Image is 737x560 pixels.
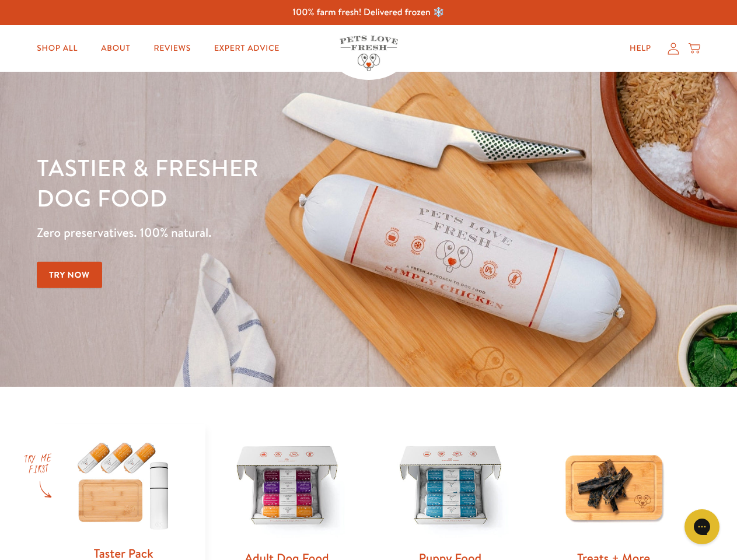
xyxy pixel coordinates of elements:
[92,37,139,60] a: About
[37,222,479,243] p: Zero preservatives. 100% natural.
[37,262,102,288] a: Try Now
[205,37,289,60] a: Expert Advice
[679,505,725,548] iframe: Gorgias live chat messenger
[620,37,661,60] a: Help
[27,37,87,60] a: Shop All
[37,152,479,213] h1: Tastier & fresher dog food
[340,36,398,71] img: Pets Love Fresh
[144,37,200,60] a: Reviews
